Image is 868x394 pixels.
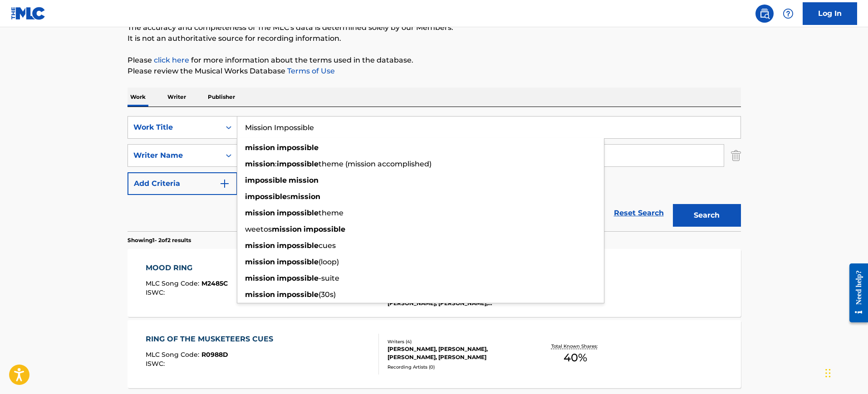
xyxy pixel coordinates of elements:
[245,241,275,250] strong: mission
[146,279,201,287] span: MLC Song Code :
[277,160,319,168] strong: impossible
[731,144,741,167] img: Delete Criterion
[551,343,600,350] p: Total Known Shares:
[783,8,794,19] img: help
[277,209,319,217] strong: impossible
[277,290,319,299] strong: impossible
[245,160,275,168] strong: mission
[277,143,319,152] strong: impossible
[245,225,272,233] span: weetos
[843,257,868,330] iframe: Resource Center
[319,258,339,266] span: (loop)
[275,160,277,168] span: :
[245,290,275,299] strong: mission
[128,22,741,33] p: The accuracy and completeness of The MLC's data is determined solely by our Members.
[319,290,336,299] span: (30s)
[165,88,189,107] p: Writer
[146,360,167,368] span: ISWC :
[201,350,228,359] span: R0988D
[319,274,339,282] span: -suite
[128,249,741,317] a: MOOD RINGMLC Song Code:M2485CISWC:Writers (4)[PERSON_NAME], [PERSON_NAME], [PERSON_NAME], [PERSON...
[128,172,237,195] button: Add Criteria
[564,350,587,366] span: 40 %
[245,258,275,266] strong: mission
[146,288,167,297] span: ISWC :
[387,364,525,370] div: Recording Artists ( 0 )
[289,176,319,185] strong: mission
[304,225,345,233] strong: impossible
[285,67,335,75] a: Terms of Use
[146,334,278,345] div: RING OF THE MUSKETEERS CUES
[205,88,238,107] p: Publisher
[319,241,336,250] span: cues
[146,350,201,359] span: MLC Song Code :
[128,55,741,66] p: Please for more information about the terms used in the database.
[128,88,148,107] p: Work
[387,338,525,345] div: Writers ( 4 )
[128,116,741,231] form: Search Form
[755,5,774,23] a: Public Search
[128,66,741,77] p: Please review the Musical Works Database
[154,56,189,64] a: click here
[287,192,290,201] span: s
[319,160,432,168] span: theme (mission accomplished)
[245,274,275,282] strong: mission
[609,203,668,223] a: Reset Search
[290,192,320,201] strong: mission
[128,236,191,244] p: Showing 1 - 2 of 2 results
[11,7,46,20] img: MLC Logo
[245,143,275,152] strong: mission
[319,209,343,217] span: theme
[277,241,319,250] strong: impossible
[673,204,741,227] button: Search
[823,350,868,394] iframe: Chat Widget
[128,33,741,44] p: It is not an authoritative source for recording information.
[201,279,228,287] span: M2485C
[759,8,770,19] img: search
[272,225,302,233] strong: mission
[803,2,857,25] a: Log In
[146,263,228,273] div: MOOD RING
[128,320,741,388] a: RING OF THE MUSKETEERS CUESMLC Song Code:R0988DISWC:Writers (4)[PERSON_NAME], [PERSON_NAME], [PER...
[133,150,215,161] div: Writer Name
[779,5,797,23] div: Help
[245,192,287,201] strong: impossible
[825,360,831,387] div: Drag
[277,274,319,282] strong: impossible
[133,122,215,133] div: Work Title
[245,209,275,217] strong: mission
[277,258,319,266] strong: impossible
[387,345,525,361] div: [PERSON_NAME], [PERSON_NAME], [PERSON_NAME], [PERSON_NAME]
[245,176,287,185] strong: impossible
[219,178,230,189] img: 9d2ae6d4665cec9f34b9.svg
